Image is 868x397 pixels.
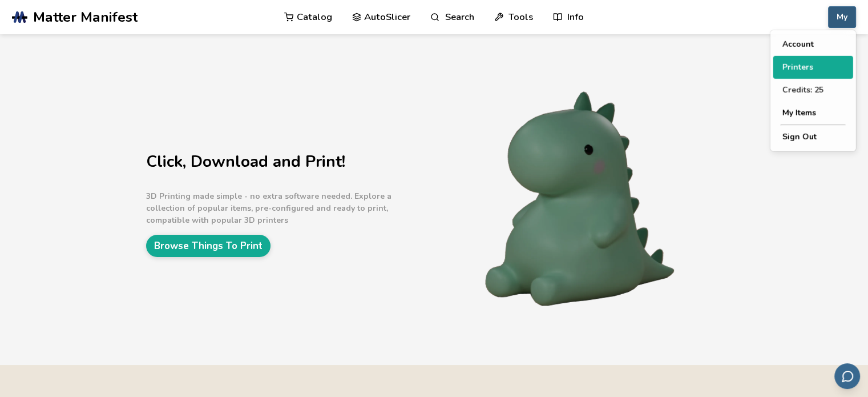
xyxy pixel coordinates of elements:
a: Browse Things To Print [146,235,271,257]
button: Sign Out [773,126,853,149]
div: My [770,30,856,151]
button: My Items [773,102,853,125]
span: Matter Manifest [33,9,138,25]
button: Credits: 25 [773,79,853,102]
button: My [828,6,856,28]
button: Send feedback via email [834,363,860,389]
h1: Click, Download and Print! [146,153,431,171]
button: Printers [773,56,853,79]
p: 3D Printing made simple - no extra software needed. Explore a collection of popular items, pre-co... [146,190,431,226]
button: Account [773,33,853,56]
